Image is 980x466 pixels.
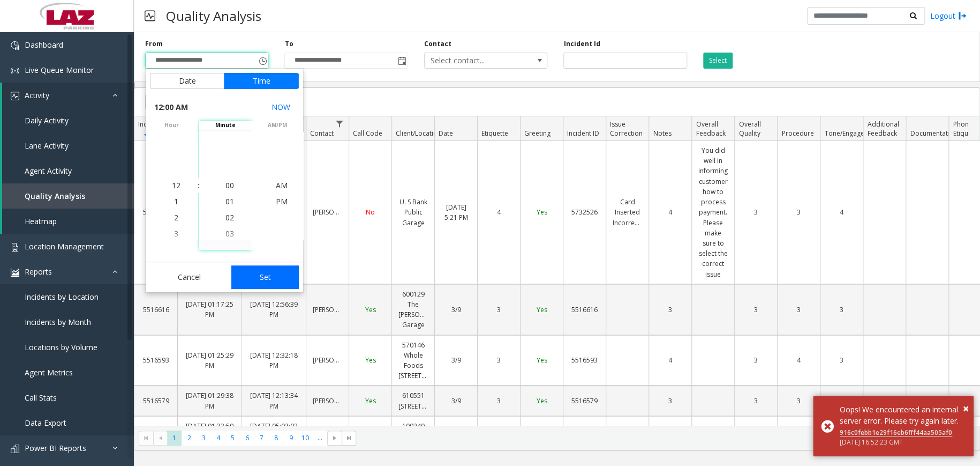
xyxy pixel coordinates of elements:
a: 3 [827,355,856,365]
a: [DATE] 12:13:34 PM [248,390,299,411]
th: Procedure [777,116,820,141]
h3: Quality Analysis [161,3,267,29]
a: [DATE] 05:03:02 AM [248,421,299,441]
a: Yes [527,355,556,365]
label: Incident Id [563,39,600,49]
a: 4 [827,207,856,217]
span: 4 [497,208,501,217]
label: From [145,39,163,49]
span: Quality Analysis [25,191,85,201]
span: 3/9 [451,305,461,314]
span: 3 [668,396,672,405]
span: 4 [797,356,801,365]
span: Page 11 [313,431,327,445]
a: 3 [784,396,813,406]
a: Yes [356,305,385,315]
span: Yes [537,208,547,217]
span: × [963,401,969,416]
span: Page 2 [182,431,196,445]
a: 3 [655,305,685,315]
a: 4 [484,207,514,217]
th: Additional Feedback [863,116,906,141]
img: 'icon' [11,66,19,75]
th: Overall Feedback [691,116,734,141]
span: Page 3 [197,431,211,445]
a: Yes [356,355,385,365]
kendo-pager-info: 1 - 30 of 3135 items [363,433,969,442]
a: 4 [655,355,685,365]
span: 3 [840,305,843,314]
span: Card Inserted Incorrectly [613,197,645,227]
a: 3 [741,396,771,406]
a: 3/9 [441,305,471,315]
span: 4 [840,208,843,217]
span: PM [276,196,288,206]
span: 3 [668,305,672,314]
span: Page 5 [225,431,240,445]
a: 3 [741,207,771,217]
span: Yes [365,305,376,314]
a: [DATE] 01:33:59 PM [184,421,235,441]
a: Daily Activity [2,108,134,133]
span: hour [146,121,198,129]
span: 01 [225,196,234,206]
span: Activity [25,90,49,100]
span: Yes [537,356,547,365]
span: 3 [754,305,758,314]
a: 3/9 [441,355,471,365]
span: Daily Activity [25,115,69,125]
span: Page 7 [254,431,269,445]
a: Activity [2,83,134,108]
span: Toggle popup [256,53,268,68]
a: [PERSON_NAME] [313,355,342,365]
a: 3 [784,305,813,315]
span: Yes [537,396,547,405]
a: 3 [484,355,514,365]
a: 100240 CPM [398,421,428,441]
span: 3/9 [451,396,461,405]
span: Go to the next page [327,431,342,446]
span: 3/9 [451,356,461,365]
span: 600129 The [PERSON_NAME] Garage [398,290,447,330]
a: You did well in informing customer how to process payment. Please make sure to select the correct... [698,145,728,279]
button: Select now [267,98,295,117]
a: Yes [527,305,556,315]
a: 5732526 [570,207,599,217]
a: Card Inserted Incorrectly [613,197,642,228]
span: 03 [225,228,234,239]
span: 3 [754,208,758,217]
a: No [356,207,385,217]
span: [DATE] 5:21 PM [444,203,468,222]
a: [PERSON_NAME] [313,207,342,217]
img: 'icon' [11,243,19,252]
a: 3 [741,355,771,365]
th: Client/Location [391,116,434,141]
span: U. S Bank Public Garage [399,197,427,227]
a: Contact Filter Menu [332,116,346,131]
span: Reports [25,267,52,277]
span: Heatmap [25,216,57,226]
button: Select [703,53,733,69]
a: 4 [784,355,813,365]
span: 3 [497,356,501,365]
span: 5516579 [571,396,598,405]
span: Page 6 [240,431,254,445]
a: 5516593 [141,355,171,365]
a: [DATE] 12:56:39 PM [248,299,299,320]
th: Tone/Engagement [820,116,863,141]
button: Set [231,265,299,289]
span: 12 [172,180,180,190]
span: Incident ID [138,120,170,129]
span: You did well in informing customer how to process payment. Please make sure to select the correct... [698,146,728,278]
span: 00 [225,180,234,190]
th: Overall Quality [734,116,777,141]
a: Yes [527,396,556,406]
a: [DATE] 01:29:38 PM [184,390,235,411]
span: Yes [365,396,376,405]
span: Incidents by Month [25,317,91,327]
span: 3 [797,208,801,217]
button: Close [963,401,969,417]
a: [DATE] 12:32:18 PM [248,350,299,371]
div: Oops! We encountered an internal server error. Please try again later. [840,404,966,426]
img: 'icon' [11,268,19,277]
